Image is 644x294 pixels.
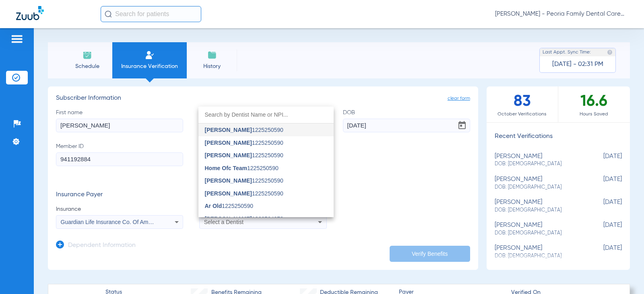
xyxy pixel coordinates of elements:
[198,107,334,123] input: dropdown search
[205,178,283,183] span: 1225250590
[205,177,252,184] span: [PERSON_NAME]
[205,216,283,222] span: 1366504078
[205,203,254,209] span: 1225250590
[205,203,222,209] span: Ar Old
[205,216,252,222] span: [PERSON_NAME]
[205,152,252,158] span: [PERSON_NAME]
[205,191,283,196] span: 1225250590
[205,152,283,158] span: 1225250590
[205,190,252,197] span: [PERSON_NAME]
[205,127,283,133] span: 1225250590
[205,127,252,133] span: [PERSON_NAME]
[205,140,252,146] span: [PERSON_NAME]
[205,165,248,171] span: Home Ofc Team
[205,165,279,171] span: 1225250590
[205,140,283,146] span: 1225250590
